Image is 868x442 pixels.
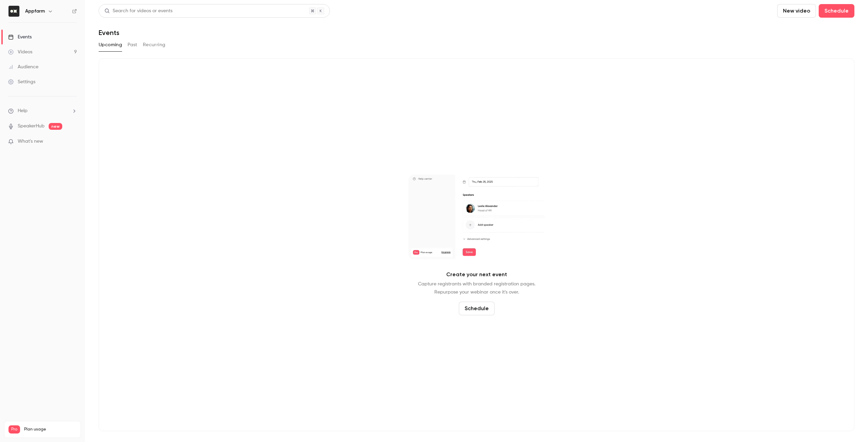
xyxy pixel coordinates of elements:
[143,39,166,50] button: Recurring
[104,7,172,15] div: Search for videos or events
[8,64,38,70] div: Audience
[18,138,43,145] span: What's new
[128,39,137,50] button: Past
[24,427,77,432] span: Plan usage
[25,8,45,15] h6: Appfarm
[18,123,45,130] a: SpeakerHub
[49,123,62,130] span: new
[9,425,20,434] span: Pro
[8,49,32,55] div: Videos
[99,29,119,37] h1: Events
[777,4,816,18] button: New video
[8,78,35,85] div: Settings
[99,39,122,50] button: Upcoming
[18,107,28,114] span: Help
[418,280,535,296] p: Capture registrants with branded registration pages. Repurpose your webinar once it's over.
[69,139,77,145] iframe: Noticeable Trigger
[819,4,854,18] button: Schedule
[459,302,495,315] button: Schedule
[9,6,19,17] img: Appfarm
[8,34,32,40] div: Events
[446,270,507,279] p: Create your next event
[8,107,77,114] li: help-dropdown-opener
